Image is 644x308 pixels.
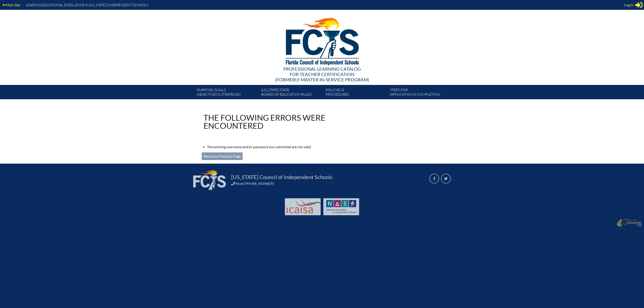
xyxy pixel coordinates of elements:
[388,87,453,99] a: Steps forapplication & completion
[231,181,424,186] div: Phone [PHONE_NUMBER]
[207,144,364,150] li: The existing username and/or password you submitted are not valid
[1,2,22,8] a: Main Site
[635,1,642,8] svg: Sign in or register
[290,72,354,77] span: for Teacher Certification
[193,170,226,190] img: FCIS_logo_white
[259,87,324,99] a: [US_STATE] StateBoard of Education rules
[195,87,259,99] a: Purpose, goals,objectives & strategies
[623,219,627,225] img: Engaging - Bring it online
[193,66,451,82] div: Professional Learning Catalog (formerly Master In-service Program)
[326,200,356,213] img: NAIS Logo
[324,87,388,99] a: Policies &Procedures
[203,114,361,130] h1: The following errors were encountered
[617,219,622,227] img: Engaging - Bring it online
[287,200,321,213] img: Int'l Council Advancing Independent School Accreditation logo
[624,2,633,8] span: Log in
[202,152,243,160] a: Return to Previous Page
[627,219,642,227] p: Made with
[229,173,334,181] a: [US_STATE] Council of Independent Schools
[615,218,644,228] a: Made with
[276,10,368,71] img: FCISlogo221.eps
[627,221,642,227] img: Engaging - Bring it online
